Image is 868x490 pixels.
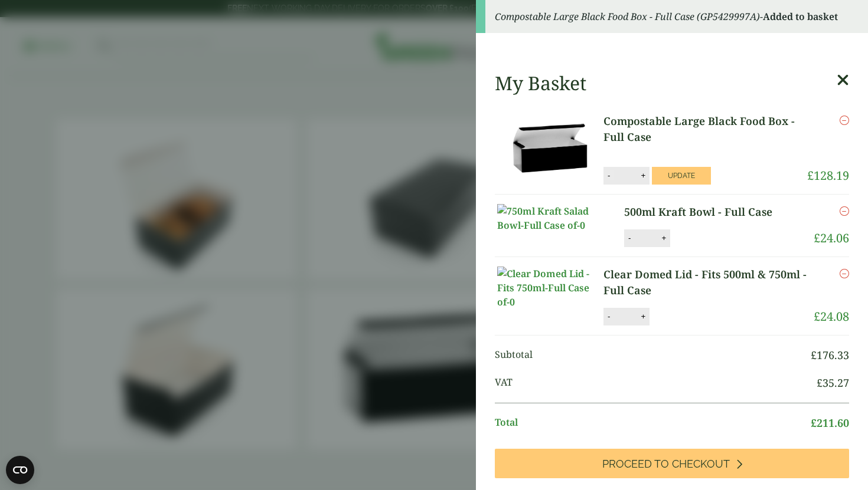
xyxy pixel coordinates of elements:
[817,376,823,390] span: £
[807,167,849,183] bdi: 128.19
[603,267,814,298] a: Clear Domed Lid - Fits 500ml & 750ml - Full Case
[495,415,811,431] span: Total
[495,72,586,94] h2: My Basket
[811,416,849,430] bdi: 211.60
[807,167,814,183] span: £
[811,416,817,430] span: £
[652,167,711,185] button: Update
[495,375,817,391] span: VAT
[840,267,849,281] a: Remove this item
[814,230,820,246] span: £
[658,233,670,243] button: +
[817,376,849,390] bdi: 35.27
[624,204,793,220] a: 500ml Kraft Bowl - Full Case
[814,308,820,324] span: £
[625,233,634,243] button: -
[763,10,838,23] strong: Added to basket
[637,170,649,180] button: +
[495,10,760,23] em: Compostable Large Black Food Box - Full Case (GP5429997A)
[495,347,811,363] span: Subtotal
[6,456,34,484] button: Open CMP widget
[814,230,849,246] bdi: 24.06
[497,113,603,184] img: black food box
[604,311,614,321] button: -
[497,267,603,309] img: Clear Domed Lid - Fits 750ml-Full Case of-0
[603,113,807,145] a: Compostable Large Black Food Box - Full Case
[497,204,603,232] img: 750ml Kraft Salad Bowl-Full Case of-0
[811,348,849,362] bdi: 176.33
[840,113,849,127] a: Remove this item
[840,204,849,218] a: Remove this item
[602,458,730,471] span: Proceed to Checkout
[814,308,849,324] bdi: 24.08
[495,449,849,478] a: Proceed to Checkout
[811,348,817,362] span: £
[604,170,614,180] button: -
[637,311,649,321] button: +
